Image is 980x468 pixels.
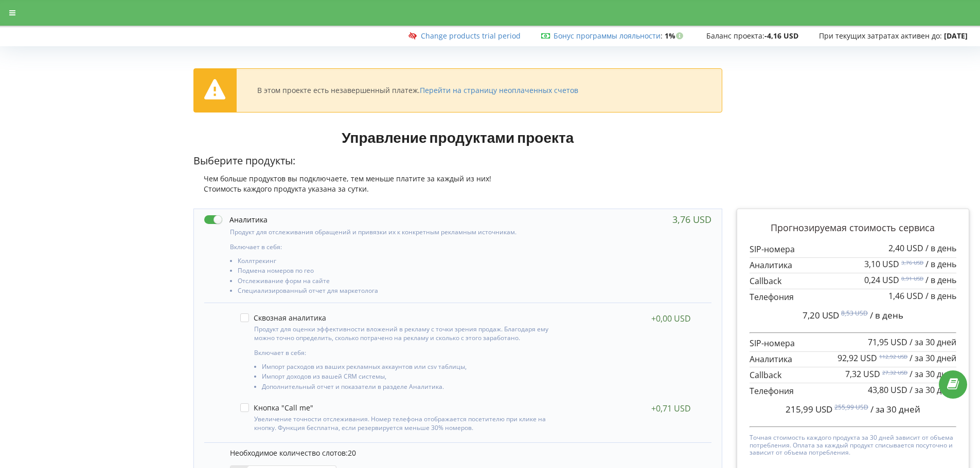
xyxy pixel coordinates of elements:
[870,403,920,415] span: / за 30 дней
[193,174,722,184] div: Чем больше продуктов вы подключаете, тем меньше платите за каждый из них!
[672,214,711,224] div: 3,76 USD
[750,353,956,365] p: Аналитика
[925,258,956,270] span: / в день
[841,309,868,317] sup: 8,53 USD
[838,352,877,364] span: 92,92 USD
[257,86,578,95] div: В этом проекте есть незавершенный платеж.
[882,369,907,376] sup: 27,32 USD
[262,373,556,383] li: Импорт доходов из вашей CRM системы,
[819,31,942,41] span: При текущих затратах активен до:
[910,336,956,348] span: / за 30 дней
[750,369,956,381] p: Callback
[864,274,899,286] span: 0,24 USD
[901,259,923,266] sup: 3,76 USD
[238,277,559,287] li: Отслеживание форм на сайте
[888,242,923,254] span: 2,40 USD
[925,242,956,254] span: / в день
[834,403,868,411] sup: 255,99 USD
[764,31,798,41] strong: -4,16 USD
[254,348,556,357] p: Включает в себя:
[750,338,956,349] p: SIP-номера
[254,415,556,432] p: Увеличение точности отслеживания. Номер телефона отображается посетителю при клике на кнопку. Фун...
[944,31,968,41] strong: [DATE]
[786,403,832,415] span: 215,99 USD
[706,31,764,41] span: Баланс проекта:
[750,432,956,456] p: Точная стоимость каждого продукта за 30 дней зависит от объема потребления. Оплата за каждый прод...
[230,242,559,251] p: Включает в себя:
[262,383,556,393] li: Дополнительный отчет и показатели в разделе Аналитика.
[750,385,956,397] p: Телефония
[651,313,691,324] div: +0,00 USD
[750,275,956,287] p: Callback
[925,290,956,302] span: / в день
[238,287,559,297] li: Специализированный отчет для маркетолога
[868,384,907,396] span: 43,80 USD
[421,31,521,41] a: Change products trial period
[193,154,722,169] p: Выберите продукты:
[879,353,907,360] sup: 112,92 USD
[910,352,956,364] span: / за 30 дней
[864,258,899,270] span: 3,10 USD
[870,309,903,321] span: / в день
[910,384,956,396] span: / за 30 дней
[554,31,661,41] a: Бонус программы лояльности
[420,85,578,95] a: Перейти на страницу неоплаченных счетов
[238,267,559,277] li: Подмена номеров по гео
[240,403,313,412] label: Кнопка "Call me"
[910,368,956,380] span: / за 30 дней
[901,275,923,282] sup: 0,91 USD
[750,291,956,303] p: Телефония
[925,274,956,286] span: / в день
[240,313,326,322] label: Сквозная аналитика
[665,31,686,41] strong: 1%
[651,403,691,414] div: +0,71 USD
[230,228,559,236] p: Продукт для отслеживания обращений и привязки их к конкретным рекламным источникам.
[750,259,956,271] p: Аналитика
[204,214,268,225] label: Аналитика
[868,336,907,348] span: 71,95 USD
[262,363,556,373] li: Импорт расходов из ваших рекламных аккаунтов или csv таблицы,
[254,325,556,342] p: Продукт для оценки эффективности вложений в рекламу с точки зрения продаж. Благодаря ему можно то...
[193,184,722,194] div: Стоимость каждого продукта указана за сутки.
[193,128,722,146] h1: Управление продуктами проекта
[803,309,839,321] span: 7,20 USD
[888,290,923,302] span: 1,46 USD
[750,221,956,235] p: Прогнозируемая стоимость сервиса
[238,257,559,267] li: Коллтрекинг
[554,31,663,41] span: :
[750,244,956,255] p: SIP-номера
[230,448,701,458] p: Необходимое количество слотов:
[348,448,356,458] span: 20
[845,368,880,380] span: 7,32 USD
